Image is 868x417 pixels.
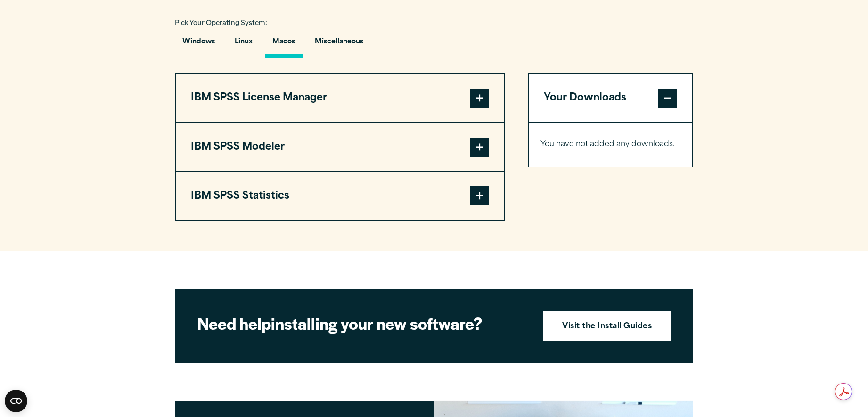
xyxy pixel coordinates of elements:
button: IBM SPSS Modeler [176,123,504,171]
button: Your Downloads [529,74,692,122]
button: Miscellaneous [307,31,371,58]
h2: installing your new software? [197,313,527,334]
button: Windows [175,31,222,58]
button: IBM SPSS License Manager [176,74,504,122]
button: Linux [227,31,260,58]
strong: Need help [197,312,271,334]
button: Macos [265,31,303,58]
p: You have not added any downloads. [540,138,680,151]
span: Pick Your Operating System: [175,20,267,26]
button: IBM SPSS Statistics [176,172,504,220]
button: Open CMP widget [5,390,27,412]
a: Visit the Install Guides [543,311,671,341]
strong: Visit the Install Guides [562,321,652,333]
div: Your Downloads [529,122,692,167]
